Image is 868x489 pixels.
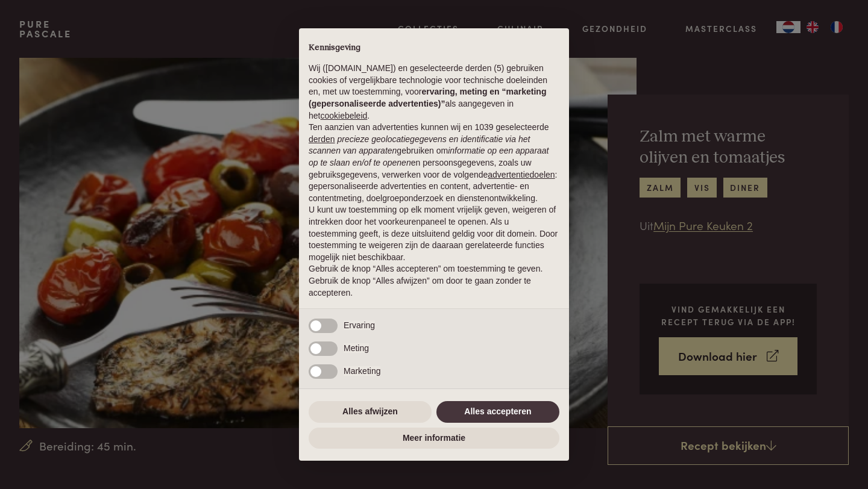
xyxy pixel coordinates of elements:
p: Ten aanzien van advertenties kunnen wij en 1039 geselecteerde gebruiken om en persoonsgegevens, z... [309,122,559,204]
p: U kunt uw toestemming op elk moment vrijelijk geven, weigeren of intrekken door het voorkeurenpan... [309,204,559,263]
em: precieze geolocatiegegevens en identificatie via het scannen van apparaten [309,134,530,156]
a: cookiebeleid [320,111,367,120]
span: Marketing [344,366,380,376]
h2: Kennisgeving [309,43,559,54]
span: Meting [344,343,369,353]
span: Ervaring [344,320,375,330]
p: Wij ([DOMAIN_NAME]) en geselecteerde derden (5) gebruiken cookies of vergelijkbare technologie vo... [309,63,559,122]
button: Alles accepteren [436,401,559,423]
strong: ervaring, meting en “marketing (gepersonaliseerde advertenties)” [309,87,546,108]
p: Gebruik de knop “Alles accepteren” om toestemming te geven. Gebruik de knop “Alles afwijzen” om d... [309,263,559,299]
button: advertentiedoelen [488,169,555,181]
em: informatie op een apparaat op te slaan en/of te openen [309,146,549,167]
button: Meer informatie [309,428,559,449]
button: Alles afwijzen [309,401,432,423]
button: derden [309,134,335,146]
